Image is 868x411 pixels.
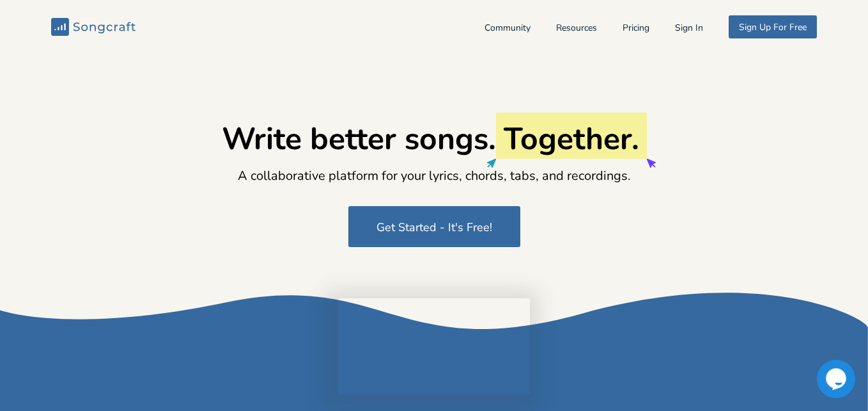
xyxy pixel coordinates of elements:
[675,24,703,35] button: Sign In
[348,206,520,247] button: Get Started - It's Free!
[238,166,631,186] h2: A collaborative platform for your lyrics, chords, tabs, and recordings.
[222,120,647,159] h1: Write better songs.
[484,24,531,35] a: Community
[556,24,597,35] a: Resources
[729,15,817,38] button: Sign Up For Free
[504,118,639,160] span: Together.
[623,24,649,35] a: Pricing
